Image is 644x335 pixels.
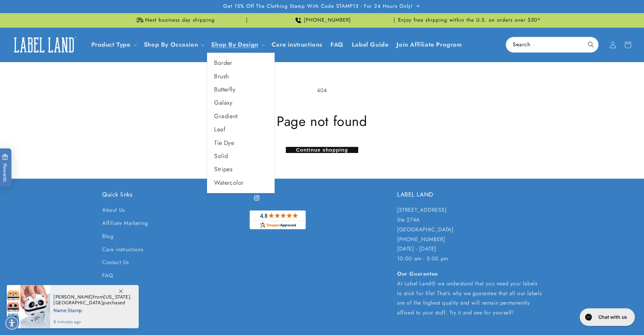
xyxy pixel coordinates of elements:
span: Rewards [2,154,8,182]
span: [US_STATE] [103,294,130,300]
span: Name Stamp [53,306,132,314]
summary: Shop By Occasion [140,37,207,53]
a: Care instructions [102,243,143,256]
a: Label Land [8,32,80,58]
a: Stripes [207,163,274,176]
span: Label Guide [352,41,389,49]
a: Tie Dye [207,136,274,150]
a: FAQ [326,37,348,53]
span: Enjoy free shipping within the U.S. on orders over $50* [398,17,541,24]
span: [GEOGRAPHIC_DATA] [53,300,103,306]
a: Solid [207,150,274,163]
a: Label Guide [348,37,393,53]
p: At Label Land® we understand that you need your labels to stick for life! That's why we guarantee... [397,269,542,318]
span: [PERSON_NAME] [53,294,93,300]
img: Label Land [10,34,78,55]
a: Affiliate Marketing [102,217,148,230]
span: FAQ [330,41,344,49]
a: Care instructions [268,37,326,53]
a: Blog [102,230,113,243]
iframe: Gorgias live chat messenger [576,306,637,328]
a: Brush [207,70,274,83]
div: Announcement [397,13,542,27]
strong: Our Guarantee [397,270,438,278]
a: Contact Us [102,256,129,269]
a: Continue shopping [286,147,358,153]
a: FAQ [102,269,113,282]
a: Border [207,56,274,70]
a: Galaxy [207,96,274,109]
a: Watercolor [207,176,274,189]
a: Leaf [207,123,274,136]
h2: LABEL LAND [397,191,542,199]
summary: Shop By Design [207,37,267,53]
h2: Quick links [102,191,247,199]
span: Next business day shipping [145,17,215,24]
button: Search [583,37,598,52]
summary: Product Type [87,37,140,53]
span: Shop By Occasion [144,41,198,49]
span: Care instructions [272,41,322,49]
div: Announcement [102,13,247,27]
span: 8 minutes ago [53,319,132,325]
span: from , purchased [53,294,132,306]
a: Gift Cards [102,282,128,295]
a: Join Affiliate Program [392,37,466,53]
div: Accessibility Menu [4,316,19,331]
a: Shop By Design [211,40,258,49]
p: 404 [102,86,542,96]
h1: Page not found [102,112,542,130]
div: Announcement [250,13,394,27]
span: [PHONE_NUMBER] [304,17,351,24]
a: Butterfly [207,83,274,96]
span: Get 15% Off The Clothing Stamp With Code STAMP15 - For 24 Hours Only! [223,3,413,10]
p: [STREET_ADDRESS] Ste 274A [GEOGRAPHIC_DATA] [PHONE_NUMBER] [DATE] - [DATE] 10:00 am - 5:00 pm [397,205,542,264]
a: About Us [102,205,125,217]
a: Product Type [91,40,131,49]
span: Join Affiliate Program [396,41,462,49]
a: Gradient [207,110,274,123]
